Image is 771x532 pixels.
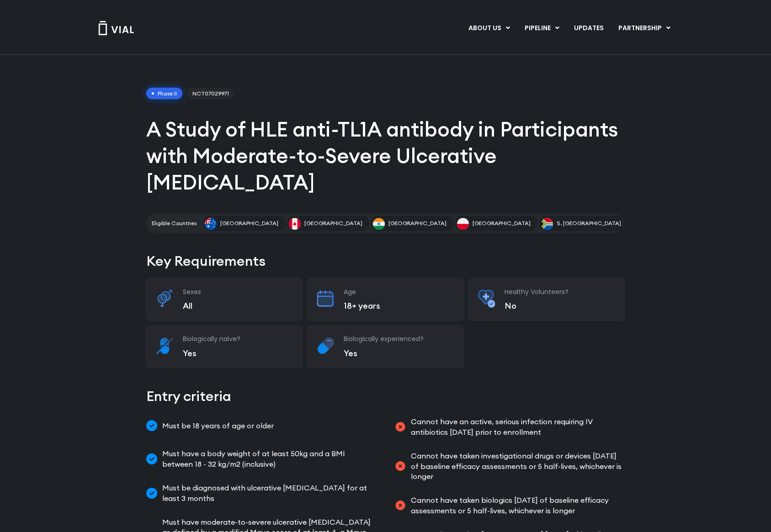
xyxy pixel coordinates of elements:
[187,88,234,100] span: NCT07029971
[344,335,454,343] h3: Biologically experienced?
[344,348,454,358] p: Yes
[457,218,469,230] img: Poland
[344,288,454,296] h3: Age
[183,348,293,358] p: Yes
[473,219,531,227] span: [GEOGRAPHIC_DATA]
[409,416,625,437] span: Cannot have an active, serious infection requiring IV antibiotics [DATE] prior to enrollment
[183,288,293,296] h3: Sexes
[517,21,566,36] a: PIPELINEMenu Toggle
[409,495,625,516] span: Cannot have taken biologics [DATE] of baseline efficacy assessments or 5 half-lives, whichever is...
[541,218,553,230] img: S. Africa
[98,21,134,35] img: Vial Logo
[146,116,625,195] h1: A Study of HLE anti-TL1A antibody in Participants with Moderate-to-Severe Ulcerative [MEDICAL_DATA]
[183,335,293,343] h3: Biologically naive?
[146,88,182,100] span: Phase II
[505,288,615,296] h3: Healthy Volunteers?
[611,21,678,36] a: PARTNERSHIPMenu Toggle
[461,21,517,36] a: ABOUT USMenu Toggle
[344,300,454,311] p: 18+ years
[557,219,621,227] span: S. [GEOGRAPHIC_DATA]
[183,300,293,311] p: All
[146,386,625,406] h2: Entry criteria
[146,251,625,271] h2: Key Requirements
[220,219,278,227] span: [GEOGRAPHIC_DATA]
[388,219,447,227] span: [GEOGRAPHIC_DATA]
[160,416,274,435] span: Must be 18 years of age or older
[205,218,217,230] img: Australia
[567,21,611,36] a: UPDATES
[409,451,625,481] span: Cannot have taken investigational drugs or devices [DATE] of baseline efficacy assessments or 5 h...
[289,218,301,230] img: Canada
[160,448,377,469] span: Must have a body weight of at least 50kg and a BMI between 18 - 32 kg/m2 (inclusive)
[304,219,362,227] span: [GEOGRAPHIC_DATA]
[152,219,197,227] h2: Eligible Countries
[160,483,377,503] span: Must be diagnosed with ulcerative [MEDICAL_DATA] for at least 3 months
[505,300,615,311] p: No
[373,218,385,230] img: India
